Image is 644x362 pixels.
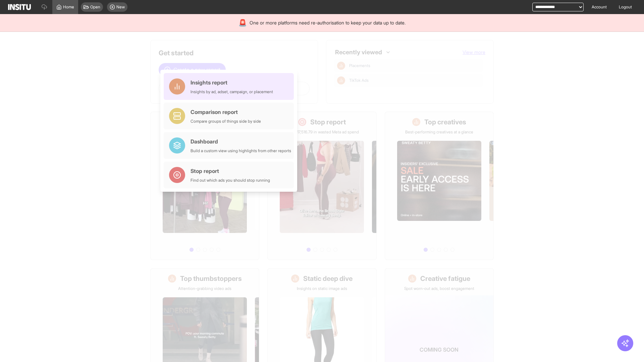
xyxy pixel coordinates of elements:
[191,89,273,95] div: Insights by ad, adset, campaign, or placement
[250,19,406,26] span: One or more platforms need re-authorisation to keep your data up to date.
[191,78,273,86] div: Insights report
[63,4,74,10] span: Home
[191,137,291,145] div: Dashboard
[238,18,247,27] div: 🚨
[90,4,100,10] span: Open
[191,167,270,175] div: Stop report
[191,148,291,154] div: Build a custom view using highlights from other reports
[116,4,125,10] span: New
[191,178,270,183] div: Find out which ads you should stop running
[191,108,261,116] div: Comparison report
[191,119,261,124] div: Compare groups of things side by side
[8,4,31,10] img: Logo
